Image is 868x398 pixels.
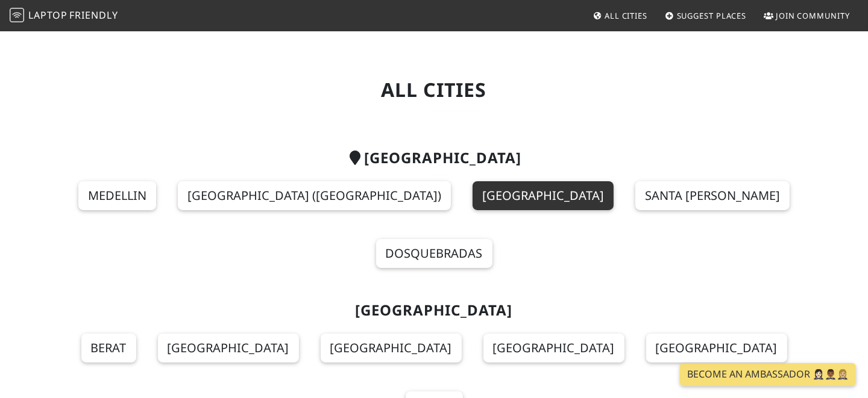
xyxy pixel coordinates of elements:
[28,8,68,22] span: Laptop
[677,10,747,21] span: Suggest Places
[776,10,850,21] span: Join Community
[473,181,614,210] a: [GEOGRAPHIC_DATA]
[646,334,787,362] a: [GEOGRAPHIC_DATA]
[635,181,790,210] a: Santa [PERSON_NAME]
[158,334,299,362] a: [GEOGRAPHIC_DATA]
[10,8,24,22] img: LaptopFriendly
[10,5,118,26] a: LaptopFriendly LaptopFriendly
[43,149,825,167] h2: [GEOGRAPHIC_DATA]
[588,5,652,26] a: All Cities
[321,334,462,362] a: [GEOGRAPHIC_DATA]
[81,334,136,362] a: Berat
[178,181,451,210] a: [GEOGRAPHIC_DATA] ([GEOGRAPHIC_DATA])
[660,5,752,26] a: Suggest Places
[759,5,855,26] a: Join Community
[43,78,825,101] h1: All Cities
[69,8,118,22] span: Friendly
[376,239,492,268] a: Dosquebradas
[680,363,856,386] a: Become an Ambassador 🤵🏻‍♀️🤵🏾‍♂️🤵🏼‍♀️
[43,302,825,319] h2: [GEOGRAPHIC_DATA]
[605,10,647,21] span: All Cities
[483,334,624,362] a: [GEOGRAPHIC_DATA]
[78,181,156,210] a: Medellin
